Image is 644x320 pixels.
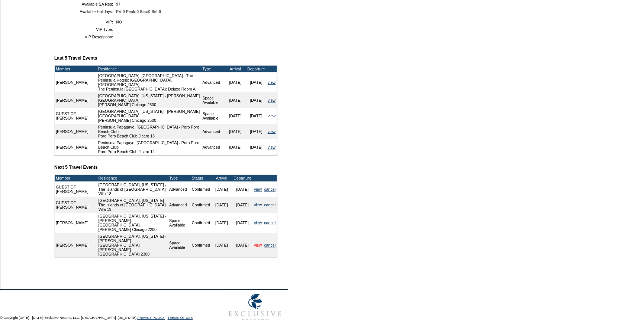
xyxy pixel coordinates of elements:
td: [DATE] [211,197,232,213]
td: [DATE] [225,139,246,155]
td: [PERSON_NAME] [55,124,97,139]
td: [GEOGRAPHIC_DATA], [US_STATE] - [PERSON_NAME][GEOGRAPHIC_DATA] [PERSON_NAME] Chicago 2200 [97,213,168,233]
td: GUEST OF [PERSON_NAME] [55,181,95,197]
a: view [254,187,262,191]
td: Type [168,175,191,181]
td: Arrival [225,66,246,72]
td: [PERSON_NAME] [55,139,97,155]
a: TERMS OF USE [168,316,193,320]
a: view [268,145,276,149]
td: [DATE] [246,139,267,155]
td: Advanced [201,139,225,155]
td: [GEOGRAPHIC_DATA], [US_STATE] - [PERSON_NAME][GEOGRAPHIC_DATA] [PERSON_NAME] Chicago 2500 [97,92,202,108]
td: Residence [97,66,202,72]
td: Type [201,66,225,72]
td: Residence [97,175,168,181]
td: [DATE] [232,181,253,197]
td: VIP Type: [57,27,113,32]
td: [DATE] [246,108,267,124]
td: [GEOGRAPHIC_DATA], [US_STATE] - [PERSON_NAME][GEOGRAPHIC_DATA] [PERSON_NAME] [GEOGRAPHIC_DATA] 2300 [97,233,168,257]
td: [DATE] [225,108,246,124]
td: Space Available [168,213,191,233]
a: cancel [264,243,276,247]
a: PRIVACY POLICY [137,316,165,320]
td: [GEOGRAPHIC_DATA], [GEOGRAPHIC_DATA] - The Peninsula Hotels: [GEOGRAPHIC_DATA], [GEOGRAPHIC_DATA]... [97,72,202,92]
td: [PERSON_NAME] [55,233,95,257]
td: Member [55,66,97,72]
td: [GEOGRAPHIC_DATA], [US_STATE] - The Islands of [GEOGRAPHIC_DATA] Villa 18 [97,181,168,197]
td: GUEST OF [PERSON_NAME] [55,197,95,213]
td: [PERSON_NAME] [55,92,97,108]
td: [DATE] [232,197,253,213]
td: Status [191,175,211,181]
td: [DATE] [246,72,267,92]
td: Confirmed [191,197,211,213]
b: Next 5 Travel Events [54,165,98,170]
a: view [254,243,262,247]
td: Arrival [211,175,232,181]
td: Departure [232,175,253,181]
a: cancel [264,187,276,191]
td: [DATE] [211,181,232,197]
td: Advanced [201,72,225,92]
td: Advanced [168,181,191,197]
td: Advanced [201,124,225,139]
td: Space Available [201,108,225,124]
a: view [268,80,276,85]
td: [PERSON_NAME] [55,72,97,92]
td: Member [55,175,95,181]
a: view [268,98,276,102]
td: [DATE] [232,213,253,233]
td: VIP: [57,20,113,24]
td: [DATE] [211,213,232,233]
a: cancel [264,221,276,225]
td: [DATE] [225,124,246,139]
td: [DATE] [225,72,246,92]
td: [DATE] [246,92,267,108]
td: [DATE] [225,92,246,108]
td: [PERSON_NAME] [55,213,95,233]
a: view [268,129,276,134]
td: Space Available [201,92,225,108]
td: GUEST OF [PERSON_NAME] [55,108,97,124]
td: Confirmed [191,233,211,257]
td: [GEOGRAPHIC_DATA], [US_STATE] - The Islands of [GEOGRAPHIC_DATA] Villa 19 [97,197,168,213]
td: Confirmed [191,181,211,197]
td: VIP Description: [57,35,113,39]
td: [DATE] [246,124,267,139]
td: Space Available [168,233,191,257]
td: Confirmed [191,213,211,233]
a: cancel [264,203,276,207]
span: 97 [116,2,120,6]
td: Peninsula Papagayo, [GEOGRAPHIC_DATA] - Poro Poro Beach Club Poro Poro Beach Club Jicaro 14 [97,139,202,155]
td: Advanced [168,197,191,213]
b: Last 5 Travel Events [54,56,97,61]
a: view [254,221,262,225]
a: view [254,203,262,207]
td: [DATE] [232,233,253,257]
a: view [268,114,276,118]
span: NO [116,20,122,24]
span: Pri:0 Peak:0 Sec:0 Sel:0 [116,9,161,14]
td: Available Holidays: [57,9,113,14]
td: Departure [246,66,267,72]
td: Peninsula Papagayo, [GEOGRAPHIC_DATA] - Poro Poro Beach Club Poro Poro Beach Club Jicaro 13 [97,124,202,139]
td: Available SA Res: [57,2,113,6]
td: [DATE] [211,233,232,257]
td: [GEOGRAPHIC_DATA], [US_STATE] - [PERSON_NAME][GEOGRAPHIC_DATA] [PERSON_NAME] Chicago 2500 [97,108,202,124]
